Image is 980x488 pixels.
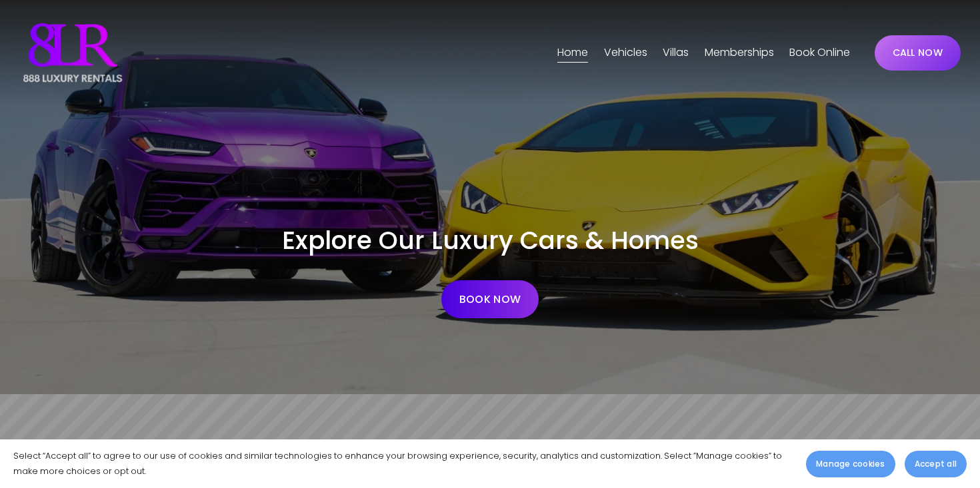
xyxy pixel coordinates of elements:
[705,42,774,63] a: Memberships
[816,458,885,470] span: Manage cookies
[915,458,957,470] span: Accept all
[663,42,689,63] a: folder dropdown
[441,280,539,318] a: BOOK NOW
[282,223,699,258] span: Explore Our Luxury Cars & Homes
[663,43,689,63] span: Villas
[789,42,850,63] a: Book Online
[875,35,961,71] a: CALL NOW
[806,451,895,477] button: Manage cookies
[604,42,647,63] a: folder dropdown
[557,42,588,63] a: Home
[19,19,126,86] img: Luxury Car &amp; Home Rentals For Every Occasion
[13,449,793,479] p: Select “Accept all” to agree to our use of cookies and similar technologies to enhance your brows...
[905,451,967,477] button: Accept all
[604,43,647,63] span: Vehicles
